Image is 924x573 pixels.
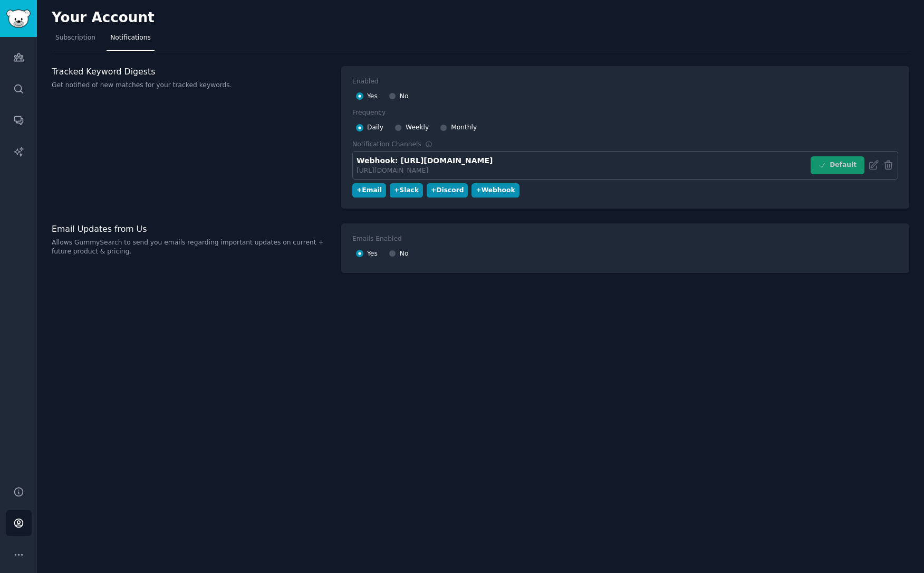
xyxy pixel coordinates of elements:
button: +Webhook [471,183,519,198]
span: Monthly [451,123,477,133]
div: + Webhook [476,186,515,195]
button: +Discord [427,183,468,198]
div: + Discord [431,186,464,195]
a: Subscription [52,30,99,51]
span: Yes [367,92,378,101]
div: + Slack [394,186,419,195]
img: GummySearch logo [6,10,31,28]
h2: Your Account [52,10,155,26]
span: Subscription [55,33,95,43]
div: Emails Enabled [352,234,402,244]
a: Notifications [107,30,155,51]
span: Notifications [110,33,151,43]
h3: Tracked Keyword Digests [52,66,330,77]
div: Notification Channels [352,140,432,149]
div: Webhook: [URL][DOMAIN_NAME] [357,155,493,166]
div: Frequency [352,108,386,118]
span: No [400,249,409,259]
span: Yes [367,249,378,259]
span: Daily [367,123,383,133]
div: [URL][DOMAIN_NAME] [357,166,493,176]
p: Get notified of new matches for your tracked keywords. [52,81,330,90]
span: Weekly [406,123,429,133]
span: No [400,92,409,101]
button: +Email [352,183,386,198]
h3: Email Updates from Us [52,223,330,234]
div: Enabled [352,77,379,87]
div: + Email [357,186,382,195]
p: Allows GummySearch to send you emails regarding important updates on current + future product & p... [52,238,330,257]
button: +Slack [390,183,423,198]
